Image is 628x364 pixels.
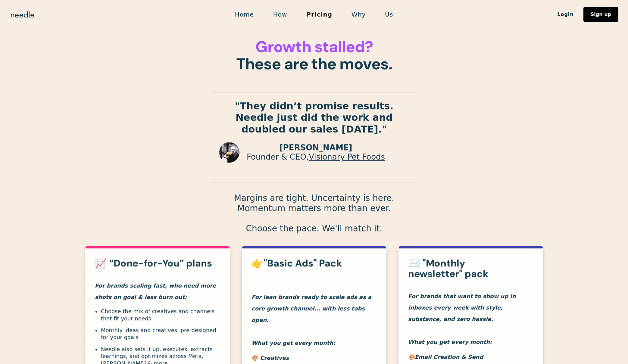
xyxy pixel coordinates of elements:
h3: 📈 “Done-for-You” plans [95,258,220,269]
em: 🎨 Creatives [252,355,289,361]
a: Why [342,8,375,21]
p: Founder & CEO, [247,153,385,162]
a: Home [225,8,264,21]
h3: ✉️ "Monthly newsletter" pack [408,258,533,279]
em: For brands that want to show up in inboxes every week with style, substance, and zero hassle. Wha... [408,293,516,345]
p: Margins are tight. Uncertainty is here. Momentum matters more than ever. Choose the pace. We'll m... [212,193,417,233]
h1: These are the moves. [212,38,417,73]
div: Sign up [591,12,611,17]
em: Email Creation & Send [415,354,483,360]
a: Us [375,8,403,21]
li: Choose the mix of creatives and channels that fit your needs [101,308,220,322]
em: For brands scaling fast, who need more shots on goal & less burn out: [95,282,216,300]
a: Login [548,9,583,20]
a: Visionary Pet Foods [309,153,385,162]
a: How [264,8,297,21]
em: 🎨 [408,354,415,360]
strong: "They didn’t promise results. Needle just did the work and doubled our sales [DATE]." [235,101,393,135]
span: Growth stalled? [255,36,373,57]
strong: 👉"Basic Ads" Pack [252,257,342,269]
em: For lean brands ready to scale ads as a core growth channel... with less tabs open. What you get ... [252,294,371,346]
a: Pricing [297,8,342,21]
li: Monthly ideas and creatives, pre-designed for your goals [101,327,220,341]
p: [PERSON_NAME] [247,143,385,153]
a: Sign up [583,7,618,22]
